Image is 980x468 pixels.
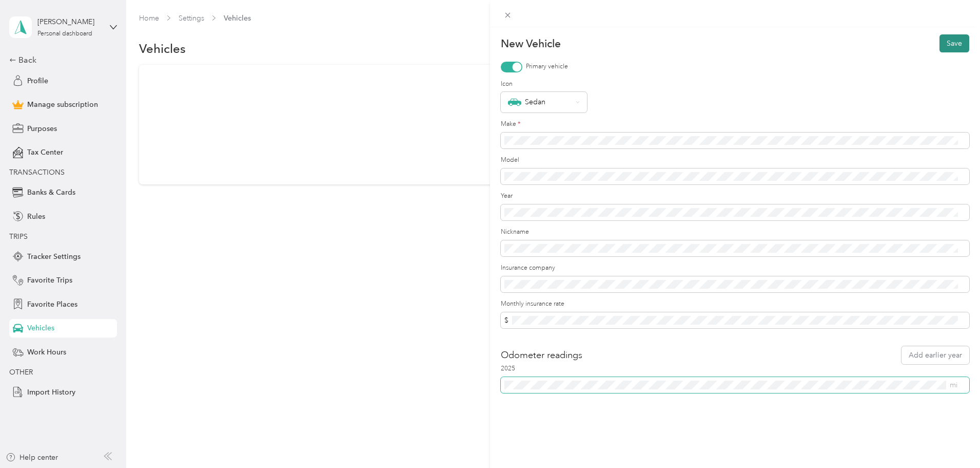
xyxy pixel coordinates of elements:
label: Year [501,192,969,201]
label: Monthly insurance rate [501,299,969,309]
iframe: Everlance-gr Chat Button Frame [923,410,980,468]
div: Sedan [508,96,572,109]
label: Insurance company [501,264,969,273]
img: Sedan [508,96,521,109]
label: Make [501,120,969,129]
h2: Odometer readings [501,348,582,362]
label: 2025 [501,364,969,373]
label: Primary vehicle [526,62,568,71]
button: Add earlier year [901,346,969,364]
span: mi [950,381,957,389]
label: Nickname [501,228,969,237]
span: $ [504,316,508,325]
button: Save [939,34,969,52]
p: New Vehicle [501,36,561,51]
label: Icon [501,80,969,89]
label: Model [501,156,969,165]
